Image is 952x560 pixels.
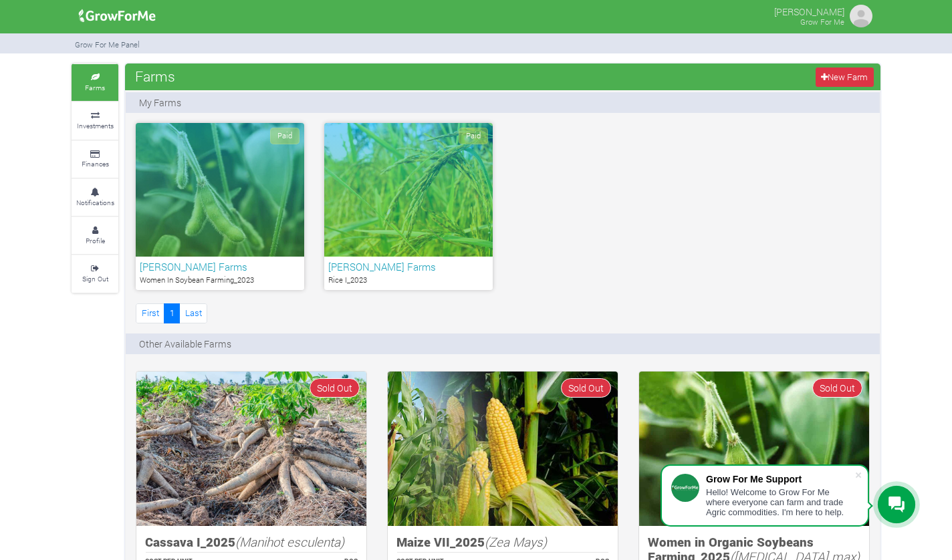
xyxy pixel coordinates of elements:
[485,533,547,550] i: (Zea Mays)
[77,121,114,130] small: Investments
[235,533,344,550] i: (Manihot esculenta)
[310,378,360,398] span: Sold Out
[82,274,108,283] small: Sign Out
[328,261,489,273] h6: [PERSON_NAME] Farms
[75,39,140,49] small: Grow For Me Panel
[85,83,105,92] small: Farms
[76,198,114,207] small: Notifications
[179,303,207,323] a: Last
[561,378,611,398] span: Sold Out
[136,303,207,323] nav: Page Navigation
[706,487,854,517] div: Hello! Welcome to Grow For Me where everyone can farm and trade Agric commodities. I'm here to help.
[816,67,874,87] a: New Farm
[72,64,118,101] a: Farms
[72,102,118,139] a: Investments
[774,3,844,19] p: [PERSON_NAME]
[639,372,869,526] img: growforme image
[72,141,118,178] a: Finances
[164,303,180,323] a: 1
[74,3,160,29] img: growforme image
[328,275,489,286] p: Rice I_2023
[72,217,118,254] a: Profile
[139,96,181,110] p: My Farms
[388,372,618,526] img: growforme image
[848,3,874,29] img: growforme image
[800,17,844,27] small: Grow For Me
[324,123,493,290] a: Paid [PERSON_NAME] Farms Rice I_2023
[82,159,109,168] small: Finances
[396,535,609,550] h5: Maize VII_2025
[136,303,164,323] a: First
[72,255,118,292] a: Sign Out
[136,123,304,290] a: Paid [PERSON_NAME] Farms Women In Soybean Farming_2023
[270,128,300,144] span: Paid
[86,236,105,245] small: Profile
[72,179,118,216] a: Notifications
[812,378,862,398] span: Sold Out
[136,372,366,526] img: growforme image
[132,63,178,90] span: Farms
[706,474,854,484] div: Grow For Me Support
[459,128,488,144] span: Paid
[140,275,300,286] p: Women In Soybean Farming_2023
[140,261,300,273] h6: [PERSON_NAME] Farms
[145,535,358,550] h5: Cassava I_2025
[139,337,231,351] p: Other Available Farms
